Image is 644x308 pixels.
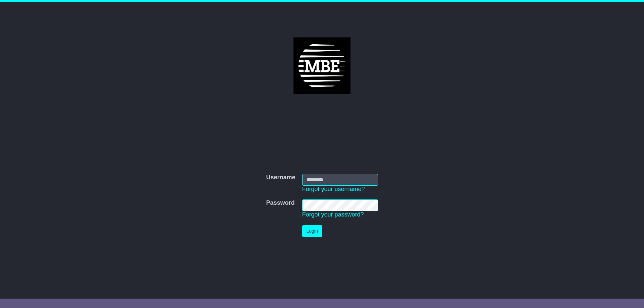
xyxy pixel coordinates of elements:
[266,199,294,207] label: Password
[293,37,351,94] img: MBE Parramatta
[302,186,365,192] a: Forgot your username?
[302,211,364,218] a: Forgot your password?
[302,225,322,237] button: Login
[266,174,295,181] label: Username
